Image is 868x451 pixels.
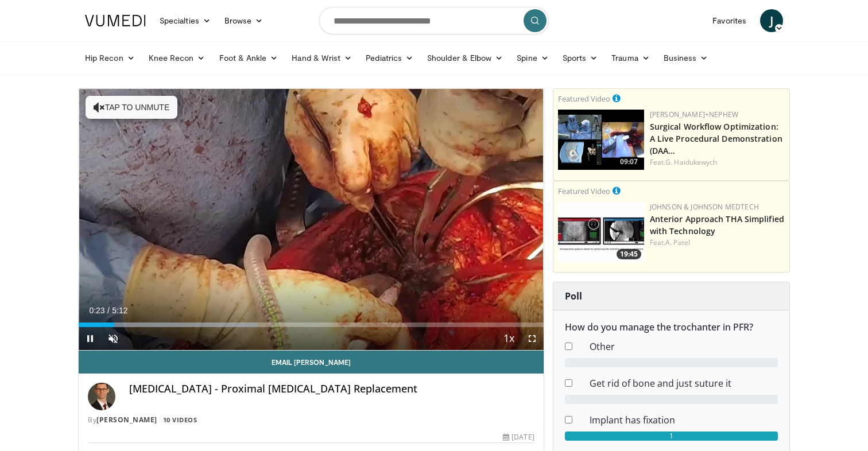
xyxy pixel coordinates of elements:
[650,157,785,168] div: Feat.
[657,46,715,69] a: Business
[319,7,549,34] input: Search topics, interventions
[102,327,125,350] button: Unmute
[556,46,605,69] a: Sports
[88,415,534,425] div: By
[78,46,142,69] a: Hip Recon
[650,238,785,248] div: Feat.
[112,306,127,315] span: 5:12
[706,9,753,32] a: Favorites
[665,238,690,247] a: A. Patel
[285,46,359,69] a: Hand & Wrist
[85,15,146,26] img: VuMedi Logo
[498,327,521,350] button: Playback Rate
[129,383,534,395] h4: [MEDICAL_DATA] - Proximal [MEDICAL_DATA] Replacement
[142,46,212,69] a: Knee Recon
[79,322,544,327] div: Progress Bar
[617,157,641,167] span: 09:07
[650,213,784,236] a: Anterior Approach THA Simplified with Technology
[650,202,759,212] a: Johnson & Johnson MedTech
[89,306,104,315] span: 0:23
[86,96,177,119] button: Tap to unmute
[565,431,778,441] div: 1
[420,46,510,69] a: Shoulder & Elbow
[558,202,644,262] img: 06bb1c17-1231-4454-8f12-6191b0b3b81a.150x105_q85_crop-smart_upscale.jpg
[218,9,270,32] a: Browse
[79,327,102,350] button: Pause
[96,415,157,425] a: [PERSON_NAME]
[581,376,786,390] dd: Get rid of bone and just suture it
[581,413,786,427] dd: Implant has fixation
[510,46,555,69] a: Spine
[665,157,717,167] a: G. Haidukewych
[153,9,218,32] a: Specialties
[617,249,641,259] span: 19:45
[565,322,778,333] h6: How do you manage the trochanter in PFR?
[558,110,644,170] a: 09:07
[79,89,544,351] video-js: Video Player
[359,46,420,69] a: Pediatrics
[503,432,534,442] div: [DATE]
[650,121,782,156] a: Surgical Workflow Optimization: A Live Procedural Demonstration (DAA…
[159,415,201,425] a: 10 Videos
[521,327,544,350] button: Fullscreen
[650,110,738,119] a: [PERSON_NAME]+Nephew
[212,46,285,69] a: Foot & Ankle
[604,46,657,69] a: Trauma
[558,186,610,196] small: Featured Video
[558,94,610,104] small: Featured Video
[558,202,644,262] a: 19:45
[760,9,783,32] a: J
[88,383,115,410] img: Avatar
[581,340,786,353] dd: Other
[558,110,644,170] img: bcfc90b5-8c69-4b20-afee-af4c0acaf118.150x105_q85_crop-smart_upscale.jpg
[565,290,582,302] strong: Poll
[107,306,110,315] span: /
[79,351,544,374] a: Email [PERSON_NAME]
